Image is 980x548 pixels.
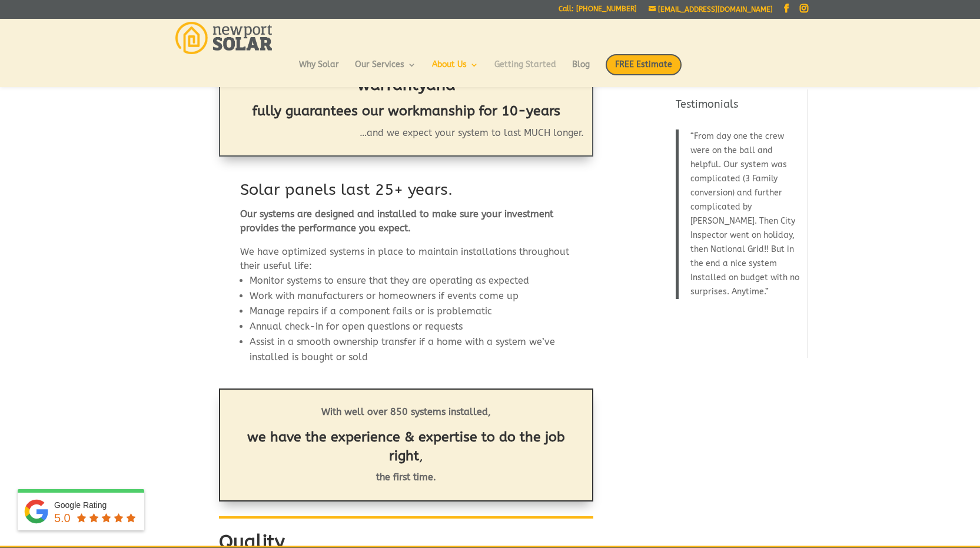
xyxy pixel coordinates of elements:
[240,208,553,234] strong: Our systems are designed and installed to make sure your investment provides the performance you ...
[299,61,339,81] a: Why Solar
[250,336,555,363] span: Assist in a smooth ownership transfer if a home with a system we’ve installed is bought or sold
[321,406,491,417] strong: With well over 850 systems installed,
[559,5,637,18] a: Call: [PHONE_NUMBER]
[250,305,492,317] span: Manage repairs if a component fails or is problematic
[690,131,799,297] span: From day one the crew were on the ball and helpful. Our system was complicated (3 Family conversi...
[228,428,584,471] h3: ,
[250,290,519,301] span: Work with manufacturers or homeowners if events come up
[376,471,436,483] strong: the first time.
[606,54,682,87] a: FREE Estimate
[175,22,273,54] img: Newport Solar | Solar Energy Optimized.
[228,127,584,140] p: …and we expect your system to last MUCH longer.
[250,321,463,332] span: Annual check-in for open questions or requests
[432,61,479,81] a: About Us
[355,61,416,81] a: Our Services
[54,499,138,511] div: Google Rating
[54,512,71,524] span: 5.0
[676,97,800,118] h4: Testimonials
[494,61,556,81] a: Getting Started
[572,61,590,81] a: Blog
[240,180,453,199] span: Solar panels last 25+ years.
[606,54,682,75] span: FREE Estimate
[253,103,560,119] strong: fully guarantees our workmanship for 10-years
[250,275,529,286] span: Monitor systems to ensure that they are operating as expected
[240,246,569,271] span: We have optimized systems in place to maintain installations throughout their useful life:
[426,75,456,94] strong: and
[233,53,579,94] strong: Newport Solar provides a 10-year production warranty
[247,429,565,464] strong: we have the experience & expertise to do the job right
[649,5,773,14] a: [EMAIL_ADDRESS][DOMAIN_NAME]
